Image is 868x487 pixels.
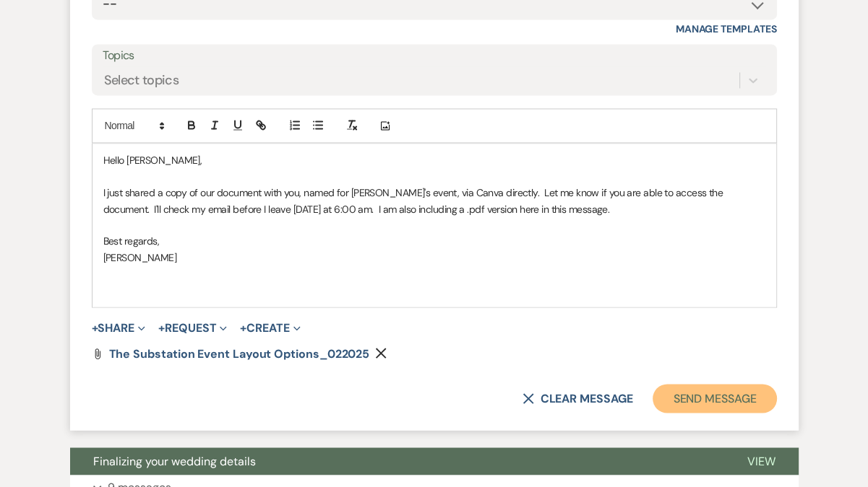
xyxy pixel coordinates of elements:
button: Finalizing your wedding details [70,447,724,475]
span: + [240,322,246,333]
span: + [158,322,165,333]
span: Finalizing your wedding details [93,453,256,468]
button: Request [158,322,227,333]
p: Best regards, [103,233,765,249]
div: Select topics [104,71,179,90]
span: + [92,322,98,333]
button: View [724,447,799,475]
a: The Substation Event Layout Options_022025 [109,348,370,359]
p: I just shared a copy of our document with you, named for [PERSON_NAME]'s event, via Canva directl... [103,185,765,217]
p: Hello [PERSON_NAME], [103,152,765,168]
button: Share [92,322,146,333]
a: Manage Templates [676,22,777,35]
p: [PERSON_NAME] [103,250,765,266]
span: The Substation Event Layout Options_022025 [109,346,370,361]
button: Send Message [653,384,776,413]
button: Create [240,322,300,333]
label: Topics [103,45,766,66]
span: View [747,453,775,468]
button: Clear message [523,392,632,404]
